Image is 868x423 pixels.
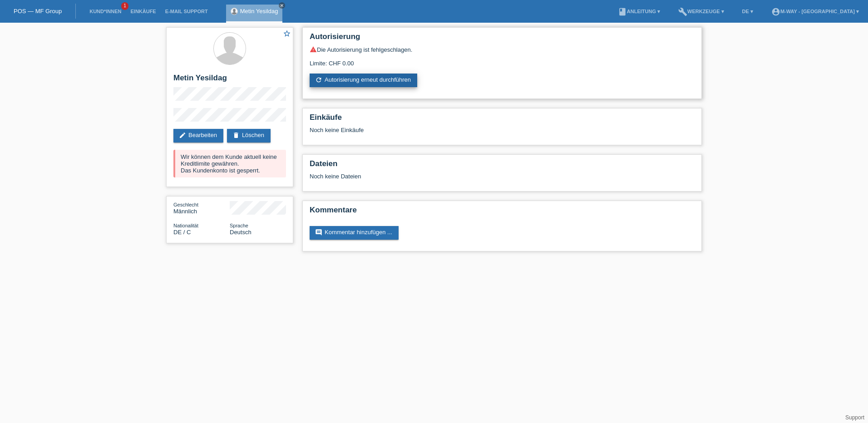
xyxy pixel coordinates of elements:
[173,150,286,177] div: Wir können dem Kunde aktuell keine Kreditlimite gewähren. Das Kundenkonto ist gesperrt.
[280,3,284,8] i: close
[126,9,160,14] a: Einkäufe
[767,9,863,14] a: account_circlem-way - [GEOGRAPHIC_DATA] ▾
[310,46,317,53] i: warning
[173,129,223,143] a: editBearbeiten
[738,9,758,14] a: DE ▾
[173,229,191,236] span: Deutschland / C / 05.06.2017
[173,223,198,228] span: Nationalität
[240,8,278,15] a: Metin Yesildag
[678,7,687,16] i: build
[618,7,627,16] i: book
[613,9,665,14] a: bookAnleitung ▾
[232,132,240,139] i: delete
[674,9,729,14] a: buildWerkzeuge ▾
[230,223,248,228] span: Sprache
[230,229,252,236] span: Deutsch
[771,7,780,16] i: account_circle
[310,32,695,46] h2: Autorisierung
[310,53,695,67] div: Limite: CHF 0.00
[173,201,230,215] div: Männlich
[310,226,399,240] a: commentKommentar hinzufügen ...
[310,113,695,127] h2: Einkäufe
[310,173,587,180] div: Noch keine Dateien
[179,132,186,139] i: edit
[845,414,864,421] a: Support
[161,9,212,14] a: E-Mail Support
[85,9,126,14] a: Kund*innen
[14,8,62,15] a: POS — MF Group
[310,74,417,87] a: refreshAutorisierung erneut durchführen
[310,46,695,53] div: Die Autorisierung ist fehlgeschlagen.
[283,30,291,39] a: star_border
[310,206,695,219] h2: Kommentare
[315,76,322,84] i: refresh
[283,30,291,38] i: star_border
[173,202,198,207] span: Geschlecht
[121,2,128,10] span: 1
[227,129,271,143] a: deleteLöschen
[310,159,695,173] h2: Dateien
[173,74,286,87] h2: Metin Yesildag
[279,2,285,9] a: close
[310,127,695,140] div: Noch keine Einkäufe
[315,229,322,236] i: comment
